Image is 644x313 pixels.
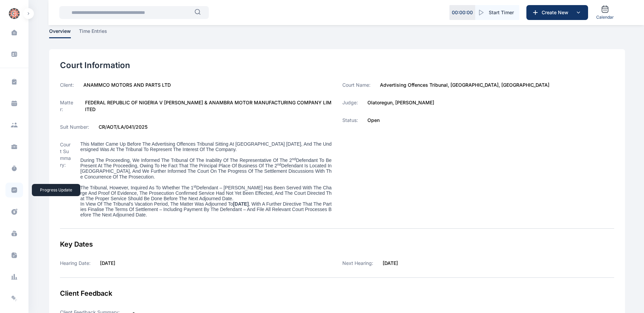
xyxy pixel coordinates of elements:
label: FEDERAL REPUBLIC OF NIGERIA v [PERSON_NAME] & ANAMBRA MOTOR MANUFACTURING COMPANY LIMITED [85,99,332,113]
label: Judge: [342,99,358,106]
label: ANAMMCO MOTORS AND PARTS LTD [83,82,171,88]
label: [DATE] [100,260,115,266]
label: Next Hearing: [342,260,373,267]
span: During the proceeding, we informed the Tribunal of the inability of the representative of the 2 D... [80,158,331,179]
label: Open [367,117,380,124]
sup: nd [292,157,296,161]
label: Matter: [60,99,76,113]
div: Client Feedback [60,289,614,298]
label: Advertising Offences Tribunal, [GEOGRAPHIC_DATA], [GEOGRAPHIC_DATA] [380,82,549,88]
button: Create New [526,5,588,20]
span: Calendar [596,15,614,20]
label: Court Name: [342,82,370,88]
label: Client: [60,82,74,88]
label: Court Summary: [60,141,71,217]
a: Calendar [593,2,617,23]
button: Start Timer [475,5,519,20]
a: time entries [79,28,115,38]
sup: nd [277,162,281,166]
div: Court Information [60,60,614,71]
label: Status: [342,117,358,124]
span: The Tribunal, however, inquired as to whether the 1 Defendant – [PERSON_NAME] has been served wit... [80,185,331,201]
label: Olatoregun, [PERSON_NAME] [367,99,434,106]
span: In view of the Tribunal's vacation period, the matter was adjourned to , with a further directive... [80,201,331,217]
label: CR/AOT/LA/041/2025 [99,124,147,130]
label: [DATE] [383,260,398,267]
span: Start Timer [489,9,514,16]
span: Create New [539,9,574,16]
span: time entries [79,28,107,38]
span: overview [49,28,71,38]
strong: [DATE] [233,201,248,207]
sup: st [194,184,196,188]
label: Suit Number: [60,124,89,130]
span: This matter came up before the Advertising Offences Tribunal sitting at [GEOGRAPHIC_DATA] [DATE],... [80,141,331,152]
p: 00 : 00 : 00 [452,9,473,16]
label: Hearing Date: [60,260,90,266]
div: Key Dates [60,239,614,249]
a: overview [49,28,79,38]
